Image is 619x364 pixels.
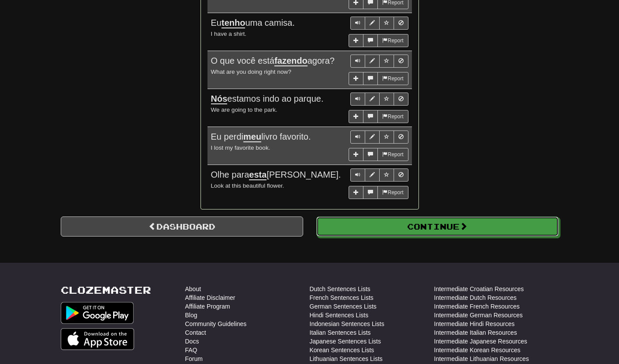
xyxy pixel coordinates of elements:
[211,94,228,104] u: Nós
[365,130,380,144] button: Edit sentence
[365,17,380,30] button: Edit sentence
[350,17,408,30] div: Sentence controls
[349,110,408,123] div: More sentence controls
[349,148,408,161] div: More sentence controls
[350,55,365,68] button: Play sentence audio
[349,186,363,199] button: Add sentence to collection
[274,56,308,66] u: fazendo
[310,346,374,354] a: Korean Sentences Lists
[365,55,380,68] button: Edit sentence
[211,56,335,66] span: O que você está agora?
[350,168,365,182] button: Play sentence audio
[394,93,408,106] button: Toggle ignore
[349,110,363,123] button: Add sentence to collection
[310,319,384,328] a: Indonesian Sentences Lists
[377,186,408,199] button: Report
[211,69,291,75] small: What are you doing right now?
[377,110,408,123] button: Report
[243,132,261,142] u: meu
[379,55,394,68] button: Toggle favorite
[221,18,245,28] u: tenho
[211,182,284,189] small: Look at this beautiful flower.
[349,148,363,161] button: Add sentence to collection
[434,346,521,354] a: Intermediate Korean Resources
[349,72,408,85] div: More sentence controls
[211,106,277,113] small: We are going to the park.
[349,72,363,85] button: Add sentence to collection
[185,319,247,328] a: Community Guidelines
[350,93,408,106] div: Sentence controls
[185,337,199,346] a: Docs
[310,337,381,346] a: Japanese Sentences Lists
[379,17,394,30] button: Toggle favorite
[349,34,408,47] div: More sentence controls
[211,94,324,104] span: estamos indo ao parque.
[185,311,197,319] a: Blog
[434,319,515,328] a: Intermediate Hindi Resources
[394,55,408,68] button: Toggle ignore
[185,285,201,293] a: About
[211,132,311,142] span: Eu perdi livro favorito.
[394,17,408,30] button: Toggle ignore
[185,293,235,302] a: Affiliate Disclaimer
[211,144,270,151] small: I lost my favorite book.
[310,285,370,293] a: Dutch Sentences Lists
[350,17,365,30] button: Play sentence audio
[249,170,266,180] u: esta
[211,18,295,28] span: Eu uma camisa.
[434,302,520,311] a: Intermediate French Resources
[350,168,408,182] div: Sentence controls
[349,186,408,199] div: More sentence controls
[211,31,247,37] small: I have a shirt.
[310,311,369,319] a: Hindi Sentences Lists
[316,216,559,237] button: Continue
[185,346,197,354] a: FAQ
[185,354,203,363] a: Forum
[310,354,383,363] a: Lithuanian Sentences Lists
[434,328,517,337] a: Intermediate Italian Resources
[434,311,523,319] a: Intermediate German Resources
[434,285,524,293] a: Intermediate Croatian Resources
[350,55,408,68] div: Sentence controls
[61,216,303,237] a: Dashboard
[434,337,527,346] a: Intermediate Japanese Resources
[379,93,394,106] button: Toggle favorite
[377,34,408,47] button: Report
[377,72,408,85] button: Report
[185,328,206,337] a: Contact
[350,130,365,144] button: Play sentence audio
[185,302,230,311] a: Affiliate Program
[61,302,134,324] img: Get it on Google Play
[394,130,408,144] button: Toggle ignore
[211,170,341,180] span: Olhe para [PERSON_NAME].
[310,328,371,337] a: Italian Sentences Lists
[350,130,408,144] div: Sentence controls
[61,328,135,350] img: Get it on App Store
[310,302,377,311] a: German Sentences Lists
[434,293,517,302] a: Intermediate Dutch Resources
[61,285,151,295] a: Clozemaster
[379,130,394,144] button: Toggle favorite
[365,168,380,182] button: Edit sentence
[365,93,380,106] button: Edit sentence
[350,93,365,106] button: Play sentence audio
[394,168,408,182] button: Toggle ignore
[379,168,394,182] button: Toggle favorite
[310,293,373,302] a: French Sentences Lists
[377,148,408,161] button: Report
[349,34,363,47] button: Add sentence to collection
[434,354,529,363] a: Intermediate Lithuanian Resources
